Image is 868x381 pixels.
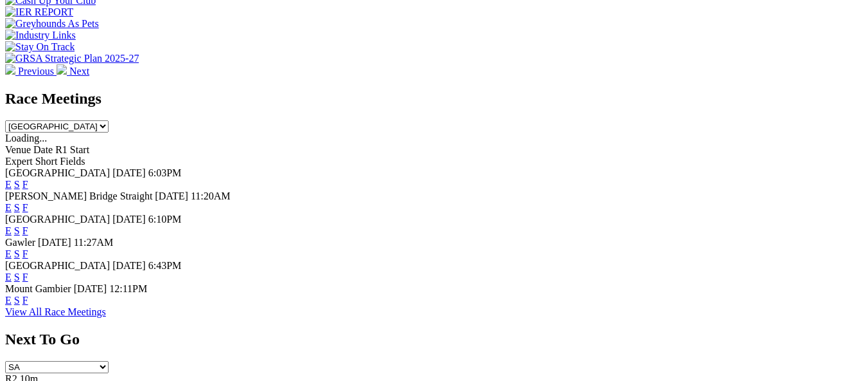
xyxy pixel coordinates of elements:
a: E [5,272,12,283]
a: S [14,179,20,190]
span: [GEOGRAPHIC_DATA] [5,214,110,225]
span: [DATE] [74,283,107,294]
span: [DATE] [38,237,71,248]
span: Mount Gambier [5,283,71,294]
h2: Race Meetings [5,90,863,107]
span: 6:43PM [148,260,182,271]
a: E [5,202,12,213]
span: [DATE] [112,167,146,178]
span: 6:03PM [148,167,182,178]
a: F [22,295,28,306]
img: chevron-right-pager-white.svg [57,64,67,75]
img: Greyhounds As Pets [5,18,99,30]
img: chevron-left-pager-white.svg [5,64,15,75]
span: Gawler [5,237,35,248]
span: Expert [5,156,33,167]
a: F [22,272,28,283]
span: Previous [18,66,54,77]
img: IER REPORT [5,6,73,18]
span: [PERSON_NAME] Bridge Straight [5,190,152,201]
a: E [5,179,12,190]
a: S [14,295,20,306]
span: Short [35,156,58,167]
a: S [14,248,20,259]
a: F [22,248,28,259]
span: [DATE] [155,190,188,201]
a: Next [57,66,89,77]
img: Stay On Track [5,41,75,53]
a: F [22,179,28,190]
a: View All Race Meetings [5,306,106,317]
span: Venue [5,144,31,155]
span: Date [33,144,53,155]
span: Loading... [5,133,47,144]
span: 12:11PM [109,283,147,294]
a: S [14,272,20,283]
span: [DATE] [112,214,146,225]
a: E [5,295,12,306]
span: [GEOGRAPHIC_DATA] [5,260,110,271]
img: Industry Links [5,30,76,41]
span: 11:20AM [191,190,231,201]
a: S [14,225,20,236]
img: GRSA Strategic Plan 2025-27 [5,53,139,64]
span: [DATE] [112,260,146,271]
h2: Next To Go [5,331,863,348]
span: 6:10PM [148,214,182,225]
a: S [14,202,20,213]
span: Next [69,66,89,77]
a: E [5,225,12,236]
a: F [22,225,28,236]
span: 11:27AM [74,237,114,248]
a: E [5,248,12,259]
span: R1 Start [55,144,89,155]
a: Previous [5,66,57,77]
span: [GEOGRAPHIC_DATA] [5,167,110,178]
span: Fields [60,156,85,167]
a: F [22,202,28,213]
